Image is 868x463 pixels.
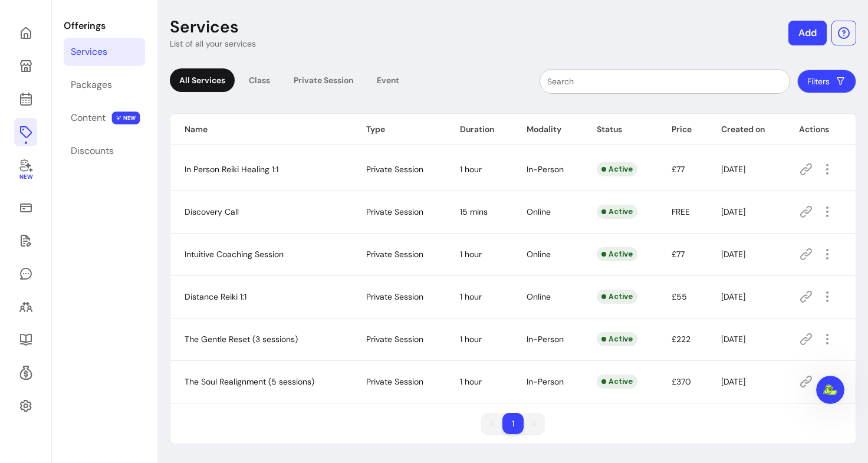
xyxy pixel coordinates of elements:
span: 1 hour [460,249,482,260]
button: Emoji picker [18,326,28,335]
th: Duration [446,114,512,145]
div: All Services [170,68,235,92]
span: [DATE] [721,291,745,302]
th: Status [583,114,657,145]
div: Hey Pav! [9,64,65,90]
th: Created on [707,114,785,145]
button: Add [788,21,827,45]
span: Private Session [366,164,423,175]
a: Discounts [64,137,145,165]
span: [DATE] [721,376,745,387]
th: Type [352,114,446,145]
span: 1 hour [460,376,482,387]
a: Refer & Earn [14,359,37,387]
span: £77 [672,249,685,260]
th: Modality [512,114,583,145]
input: Search [547,75,782,87]
span: Distance Reiki 1:1 [185,291,246,302]
div: I see thank you so much :) [98,165,226,191]
span: £222 [672,334,691,344]
button: Send a message… [202,321,221,340]
a: Services [64,38,145,66]
span: Private Session [366,206,423,217]
div: Yes you can do it from your calendar [19,98,170,110]
span: Private Session [366,334,423,344]
div: Active [597,247,637,261]
span: £370 [672,376,691,387]
th: Price [657,114,707,145]
span: Online [527,249,551,260]
a: Settings [14,392,37,420]
a: Resources [14,326,37,354]
img: Profile image for Roberta [34,6,52,25]
div: Active [597,205,637,219]
nav: pagination navigation [475,407,551,440]
p: List of all your services [170,38,256,50]
div: I see thank you so much :) [107,172,217,183]
span: [DATE] [721,164,745,175]
div: You need the underlying listing that builds your packages [9,296,193,333]
a: My Messages [14,260,37,288]
p: Offerings [64,19,145,33]
span: [DATE] [721,206,745,217]
th: Actions [785,114,856,145]
div: Packages [71,78,112,92]
div: Event [367,68,409,92]
div: Roberta says… [9,296,226,354]
a: Packages [64,71,145,99]
span: NEW [112,111,140,124]
span: 1 hour [460,291,482,302]
span: [DATE] [721,249,745,260]
button: Home [185,5,207,27]
li: pagination item 1 active [502,413,524,434]
div: Roberta says… [9,64,226,91]
span: In-Person [527,164,564,175]
button: Gif picker [37,326,47,335]
span: 1 hour [460,164,482,175]
span: Online [527,206,551,217]
a: Clients [14,293,37,321]
div: Private Session [284,68,363,92]
a: Waivers [14,226,37,255]
span: FREE [672,206,690,217]
span: £55 [672,291,687,302]
div: Yes exactly! [9,270,77,295]
span: The Gentle Reset (3 sessions) [185,334,298,344]
div: Close [207,5,228,26]
div: Pavlina says… [9,165,226,200]
span: 15 mins [460,206,488,217]
div: Pavlina says… [9,199,226,269]
p: Active 1h ago [57,15,110,27]
div: Add an appointment or click on a class > select the client > add payment link [19,124,184,147]
span: In Person Reiki Healing 1:1 [185,164,278,175]
div: Roberta says… [9,117,226,164]
div: Active [597,162,637,176]
span: Discovery Call [185,206,239,217]
div: Hi again, when it comes to creating packages - do I need to create the offering fist and then lin... [52,206,217,252]
button: Filters [797,70,856,93]
button: go back [8,5,30,27]
th: Name [170,114,352,145]
div: Content [71,111,106,125]
span: Intuitive Coaching Session [185,249,284,260]
iframe: Intercom live chat [816,376,844,404]
a: Offerings [14,118,37,146]
span: Online [527,291,551,302]
span: £77 [672,164,685,175]
a: Content NEW [64,104,145,132]
div: Active [597,290,637,304]
div: Services [71,45,107,59]
h1: [PERSON_NAME] [57,6,134,15]
a: Calendar [14,85,37,113]
div: Hey Pav! [19,71,55,83]
span: In-Person [527,334,564,344]
span: [DATE] [721,334,745,344]
div: Hi again, when it comes to creating packages - do I need to create the offering fist and then lin... [42,199,226,260]
span: Private Session [366,249,423,260]
div: Yes exactly! [19,277,68,288]
span: 1 hour [460,334,482,344]
div: Roberta says… [9,91,226,118]
div: Active [597,375,637,389]
span: The Soul Realignment (5 sessions) [185,376,314,387]
span: New [19,173,32,181]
